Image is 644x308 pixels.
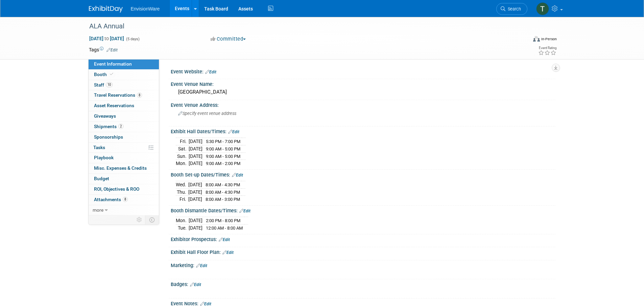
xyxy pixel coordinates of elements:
a: Edit [228,129,239,134]
div: Booth Set-up Dates/Times: [171,170,555,179]
span: Search [505,6,521,11]
span: (5 days) [125,37,140,41]
span: 8 [137,93,142,98]
td: Fri. [176,196,188,203]
div: Exhibitor Prospectus: [171,234,555,243]
span: 8:00 AM - 3:00 PM [206,197,240,202]
td: [DATE] [188,188,202,196]
div: Event Notes: [171,299,555,307]
span: more [93,207,103,213]
span: 9:00 AM - 2:00 PM [206,161,240,166]
td: Fri. [176,138,189,145]
span: Asset Reservations [94,103,134,108]
span: 8:00 AM - 4:30 PM [206,182,240,187]
span: Giveaways [94,113,116,119]
td: Personalize Event Tab Strip [134,215,145,224]
span: 8 [123,197,128,202]
a: Budget [89,174,159,184]
a: ROI, Objectives & ROO [89,184,159,194]
a: more [89,205,159,215]
span: to [103,36,110,41]
a: Search [496,3,527,15]
span: Event Information [94,61,132,67]
a: Edit [219,237,230,242]
span: Booth [94,72,115,77]
div: Event Format [487,35,557,45]
a: Edit [232,173,243,177]
a: Giveaways [89,111,159,121]
td: [DATE] [189,152,202,160]
a: Misc. Expenses & Credits [89,163,159,173]
span: Travel Reservations [94,92,142,98]
div: Event Website: [171,67,555,75]
img: Ted Hollingshead [536,2,549,15]
button: Committed [208,35,248,43]
a: Edit [106,48,118,52]
a: Edit [222,250,234,255]
td: Tags [89,46,118,53]
td: Mon. [176,217,189,224]
a: Edit [200,302,211,306]
span: 10 [106,82,113,87]
div: Exhibit Hall Floor Plan: [171,247,555,256]
div: Booth Dismantle Dates/Times: [171,206,555,214]
span: 5:30 PM - 7:00 PM [206,139,240,144]
td: Wed. [176,181,188,189]
td: [DATE] [189,138,202,145]
td: [DATE] [189,217,202,224]
span: Specify event venue address [178,111,236,116]
span: Staff [94,82,113,88]
a: Edit [239,209,251,213]
a: Asset Reservations [89,101,159,111]
div: Event Rating [538,46,556,50]
td: Sun. [176,152,189,160]
span: Attachments [94,197,128,202]
span: 8:00 AM - 4:30 PM [206,190,240,195]
a: Travel Reservations8 [89,90,159,100]
div: [GEOGRAPHIC_DATA] [176,87,550,97]
span: Sponsorships [94,134,123,140]
span: ROI, Objectives & ROO [94,186,139,192]
td: [DATE] [189,224,202,232]
div: In-Person [541,37,557,42]
a: Sponsorships [89,132,159,142]
td: Tue. [176,224,189,232]
span: 9:00 AM - 5:00 PM [206,146,240,151]
span: 2:00 PM - 8:00 PM [206,218,240,223]
i: Booth reservation complete [110,72,113,76]
span: [DATE] [DATE] [89,35,124,42]
img: Format-Inperson.png [533,36,540,42]
a: Playbook [89,153,159,163]
a: Edit [205,70,216,74]
td: Thu. [176,188,188,196]
a: Attachments8 [89,195,159,205]
div: ALA Annual [87,20,517,32]
span: 9:00 AM - 5:00 PM [206,154,240,159]
td: Mon. [176,160,189,167]
span: Tasks [93,145,105,150]
span: Shipments [94,124,123,129]
div: Marketing: [171,260,555,269]
div: Event Venue Address: [171,100,555,109]
a: Event Information [89,59,159,69]
span: 12:00 AM - 8:00 AM [206,226,243,231]
span: 2 [118,124,123,129]
div: Badges: [171,279,555,288]
td: [DATE] [189,160,202,167]
div: Exhibit Hall Dates/Times: [171,126,555,135]
td: [DATE] [188,181,202,189]
a: Edit [190,282,201,287]
td: Sat. [176,145,189,153]
td: Toggle Event Tabs [145,215,159,224]
span: Playbook [94,155,114,160]
span: Budget [94,176,109,181]
a: Staff10 [89,80,159,90]
img: ExhibitDay [89,6,123,13]
td: [DATE] [188,196,202,203]
div: Event Venue Name: [171,79,555,88]
a: Booth [89,70,159,80]
a: Tasks [89,143,159,153]
span: Misc. Expenses & Credits [94,165,147,171]
td: [DATE] [189,145,202,153]
span: EnvisionWare [131,6,160,11]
